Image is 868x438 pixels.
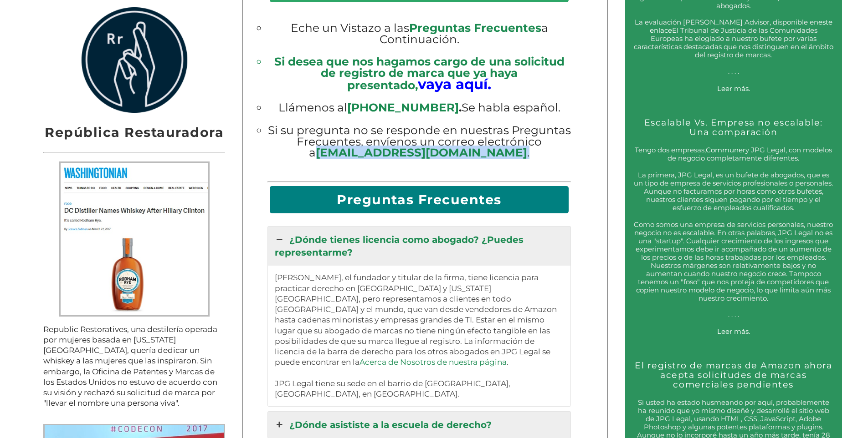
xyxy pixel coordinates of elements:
img: rrlogo.png [78,7,191,113]
a: Communer [706,146,745,154]
a: ¿Dónde tienes licencia como abogado? ¿Puedes representarme? [268,227,571,266]
a: Acerca de Nosotros de nuestra página [360,357,507,367]
a: Escalable Vs. Empresa no escalable: Una comparación [644,117,823,137]
span: Preguntas Frecuentes [409,21,541,35]
p: La primera, JPG Legal, es un bufete de abogados, que es un tipo de empresa de servicios profesion... [634,171,833,212]
h2: República Restauradora [43,121,225,143]
a: Leer más. [717,84,750,93]
a: este enlace [650,18,832,35]
p: Tengo dos empresas, y JPG Legal, con modelos de negocio completamente diferentes. [634,146,833,162]
a: Leer más. [717,327,750,336]
a: vaya aquí. [418,78,491,92]
b: . [347,101,462,114]
big: vaya aquí. [418,76,491,93]
a: ¿Dónde asististe a la escuela de derecho? [268,412,571,438]
li: Si su pregunta no se responde en nuestras Preguntas Frecuentes, envíenos un correo electrónico a . [267,125,571,158]
li: Eche un Vistazo a las a Continuación. [267,22,571,45]
a: [EMAIL_ADDRESS][DOMAIN_NAME] [316,146,527,159]
p: [PERSON_NAME], el fundador y titular de la firma, tiene licencia para practicar derecho en [GEOGR... [275,272,564,399]
li: Llámenos al Se habla español. [267,102,571,113]
img: Captura de pantalla de Rodham Rye People [59,161,210,317]
a: [PHONE_NUMBER]‬ [347,101,459,114]
p: Republic Restoratives, una destilería operada por mujeres basada en [US_STATE][GEOGRAPHIC_DATA], ... [43,324,225,409]
h2: Preguntas Frecuentes [270,186,568,213]
a: El registro de marcas de Amazon ahora acepta solicitudes de marcas comerciales pendientes [635,360,832,390]
li: Si desea que nos hagamos cargo de una solicitud de registro de marca que ya haya presentado, [267,56,571,91]
div: ¿Dónde tienes licencia como abogado? ¿Puedes representarme? [268,266,571,406]
p: Como somos una empresa de servicios personales, nuestro negocio no es escalable. En otras palabra... [634,221,833,319]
